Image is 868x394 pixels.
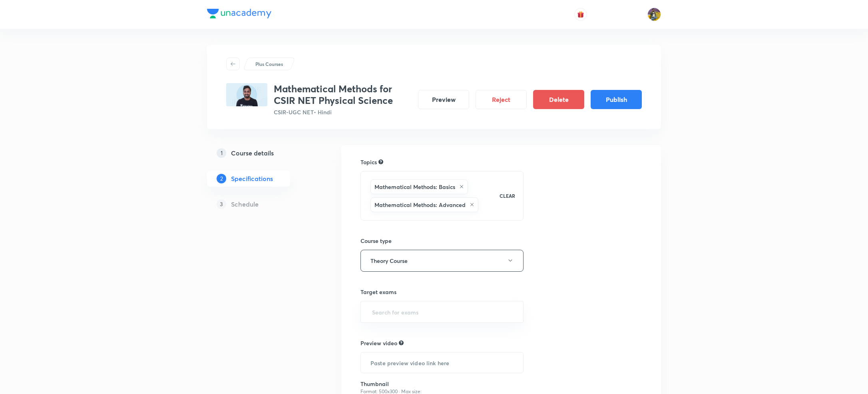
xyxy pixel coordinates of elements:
[207,9,271,18] img: Company Logo
[231,148,274,158] h5: Course details
[207,9,271,20] a: Company Logo
[231,174,273,183] h5: Specifications
[207,145,316,161] a: 1Course details
[378,158,383,165] div: Search for topics
[360,250,524,272] button: Theory Course
[533,90,584,109] button: Delete
[577,11,584,18] img: avatar
[399,339,404,346] div: Explain about your course, what you’ll be teaching, how it will help learners in their preparation
[360,237,524,245] h6: Course type
[591,90,642,109] button: Publish
[360,339,397,347] h6: Preview video
[574,8,587,21] button: avatar
[274,83,412,106] h3: Mathematical Methods for CSIR NET Physical Science
[418,90,469,109] button: Preview
[360,288,524,296] h6: Target exams
[217,174,226,183] p: 2
[370,304,514,319] input: Search for exams
[374,201,466,209] h6: Mathematical Methods: Advanced
[519,311,520,312] button: Open
[217,199,226,209] p: 3
[226,83,267,106] img: 0E036C68-B9D6-4A6B-AC2E-3CD12E5868C1_plus.png
[255,60,283,68] p: Plus Courses
[374,183,455,191] h6: Mathematical Methods: Basics
[361,352,523,373] input: Paste preview video link here
[274,108,412,116] p: CSIR-UGC NET • Hindi
[231,199,259,209] h5: Schedule
[217,148,226,158] p: 1
[647,8,661,21] img: sajan k
[360,380,429,388] h6: Thumbnail
[476,90,527,109] button: Reject
[500,192,515,199] p: CLEAR
[360,158,377,166] h6: Topics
